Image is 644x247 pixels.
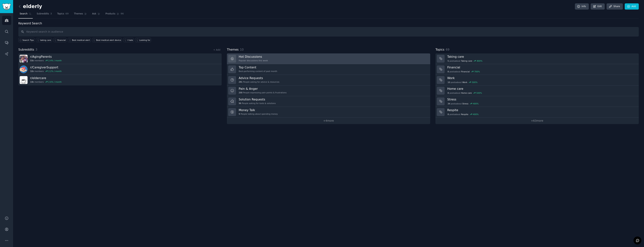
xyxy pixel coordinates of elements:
h3: Advice Requests [239,76,279,80]
span: 69 [446,48,449,51]
a: r/CaregiverSupport32kmembers2.2% / month [18,64,222,75]
span: Respite [461,113,468,116]
a: + Add [213,49,220,51]
a: Topics69 [56,11,70,19]
button: Search Tips [18,38,35,42]
span: 96 [239,102,241,105]
span: 200 [239,91,242,94]
img: GummySearch logo [2,3,11,10]
img: CaregiverSupport [20,65,28,73]
span: 8 [448,70,449,73]
div: 2.6 % / month [48,81,62,83]
div: Looking for [139,39,150,41]
div: financial [57,39,66,41]
a: Hot DiscussionsPopular discussions this week [227,53,430,64]
div: 2.4 % / month [48,59,62,62]
div: People expressing pain points & frustrations [239,91,287,94]
span: 281 [239,81,242,83]
span: Ask [92,12,96,16]
div: 2.2 % / month [48,70,62,73]
a: Respite8postsaboutRespite400% [435,107,639,118]
a: financial [53,38,67,42]
div: 500 % [476,92,482,94]
h3: r/ eldercare [30,76,62,80]
span: Taking care [461,60,472,62]
span: Search [20,12,28,16]
a: Ask [91,11,101,19]
div: post s about [447,91,482,95]
a: Financial8postsaboutFinancial700% [435,64,639,75]
div: members [30,70,62,73]
h3: Work [447,76,636,80]
h3: Solution Requests [239,97,276,101]
h3: Top Content [239,65,277,69]
a: Best medical alert [68,38,91,42]
span: 8 [448,113,449,116]
input: Keyword search in audience [18,27,639,37]
div: I hate [127,39,133,41]
h3: r/ CaregiverSupport [30,65,62,69]
a: +4more [227,118,430,124]
a: Share [607,3,623,10]
label: Keyword Search [18,22,42,25]
span: 32k [30,70,34,73]
a: Stress34postsaboutStress400% [435,96,639,107]
span: 69 [66,12,69,16]
span: Themes [227,47,239,52]
a: Info [575,3,589,10]
a: Add [625,3,639,10]
div: post s about [447,102,479,105]
span: Topics [435,47,444,52]
span: Search Tips [22,39,34,41]
a: Work10postsaboutWork500% [435,75,639,85]
h2: elderly [18,4,42,10]
h3: Hot Discussions [239,55,268,59]
h3: Taking care [447,55,636,59]
a: Advice Requests281People asking for advice & resources [227,75,430,85]
a: Edit [591,3,605,10]
span: Products [105,12,115,16]
span: 55k [30,59,34,62]
img: eldercare [20,76,28,84]
div: 700 % [474,70,480,73]
a: Solution Requests96People asking for tools & solutions [227,96,430,107]
div: Best medical alert [72,39,90,41]
a: I hate [123,38,134,42]
span: 8 [448,92,449,94]
div: 500 % [472,81,478,84]
a: +63more [435,118,639,124]
span: 10 [240,48,244,51]
a: Products96 [104,11,125,19]
span: 10k [30,81,34,83]
a: Top ContentBest-performing content of past month [227,64,430,75]
div: Best-performing content of past month [239,70,277,73]
h3: Stress [447,97,636,101]
span: 3 [36,48,37,51]
a: Pain & Anger200People expressing pain points & frustrations [227,85,430,96]
div: post s about [447,59,483,63]
span: Financial [461,70,470,73]
div: members [30,81,62,83]
span: 9 [239,113,240,115]
h3: Money Talk [239,108,278,112]
a: Looking for [135,38,151,42]
span: Work [462,81,467,84]
span: 10 [448,81,450,84]
div: People asking for tools & solutions [239,102,276,105]
div: Popular discussions this week [239,59,268,62]
div: People asking for advice & resources [239,81,279,83]
h3: Home care [447,87,636,91]
div: members [30,59,62,62]
a: Subreddits3 [35,11,53,19]
a: taking care [36,38,52,42]
h3: r/ AgingParents [30,55,62,59]
a: Best medical alert device [92,38,122,42]
span: 3 [50,12,52,16]
img: AgingParents [20,55,28,63]
span: Subreddits [18,47,34,52]
div: 400 % [473,113,479,116]
span: 34 [448,102,450,105]
div: post s about [447,70,480,73]
a: Home care8postsaboutHome care500% [435,85,639,96]
div: taking care [40,39,51,41]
